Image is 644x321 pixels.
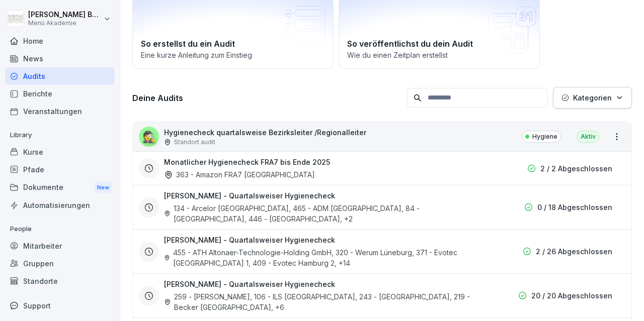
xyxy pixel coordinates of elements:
[5,127,115,143] p: Library
[164,279,335,289] h3: [PERSON_NAME] - Quartalsweiser Hygienecheck
[5,221,115,237] p: People
[141,38,325,50] h2: So erstellst du ein Audit
[532,132,557,141] p: Hygiene
[5,50,115,67] a: News
[347,38,531,50] h2: So veröffentlichst du dein Audit
[347,50,531,60] p: Wie du einen Zeitplan erstellst
[5,102,115,120] a: Veranstaltungen
[164,203,487,224] div: 134 - Arcelor [GEOGRAPHIC_DATA], 465 - ADM [GEOGRAPHIC_DATA], 84 - [GEOGRAPHIC_DATA], 446 - [GEOG...
[5,196,115,214] a: Automatisierungen
[164,157,330,167] h3: Monatlicher Hygienecheck FRA7 bis Ende 2025
[5,143,115,161] a: Kurse
[5,178,115,197] a: DokumenteNew
[537,202,612,212] p: 0 / 18 Abgeschlossen
[5,178,115,197] div: Dokumente
[141,50,325,60] p: Eine kurze Anleitung zum Einstieg
[28,11,102,19] p: [PERSON_NAME] Buchwald
[164,169,315,180] div: 363 - Amazon FRA7 [GEOGRAPHIC_DATA]
[174,138,215,147] p: Standort audit
[95,182,112,193] div: New
[164,291,487,312] div: 259 - [PERSON_NAME], 106 - ILS [GEOGRAPHIC_DATA], 243 - [GEOGRAPHIC_DATA], 219 - Becker [GEOGRAPH...
[5,67,115,85] a: Audits
[164,247,487,268] div: 455 - ATH Altonaer-Technologie-Holding GmbH, 320 - Werum Lüneburg, 371 - Evotec [GEOGRAPHIC_DATA]...
[5,32,115,50] a: Home
[5,237,115,255] a: Mitarbeiter
[164,190,335,201] h3: [PERSON_NAME] - Quartalsweiser Hygienecheck
[531,290,612,301] p: 20 / 20 Abgeschlossen
[536,246,612,257] p: 2 / 26 Abgeschlossen
[540,163,612,174] p: 2 / 2 Abgeschlossen
[164,235,335,245] h3: [PERSON_NAME] - Quartalsweiser Hygienecheck
[164,127,366,138] p: Hygienecheck quartalsweise Bezirksleiter /Regionalleiter
[139,127,159,147] div: 🕵️
[5,161,115,178] a: Pfade
[132,92,402,103] h3: Deine Audits
[28,20,102,27] p: Menü Akademie
[5,272,115,290] a: Standorte
[577,131,599,143] div: Aktiv
[5,297,115,314] div: Support
[573,92,612,103] p: Kategorien
[5,255,115,272] a: Gruppen
[5,85,115,102] a: Berichte
[553,87,632,109] button: Kategorien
